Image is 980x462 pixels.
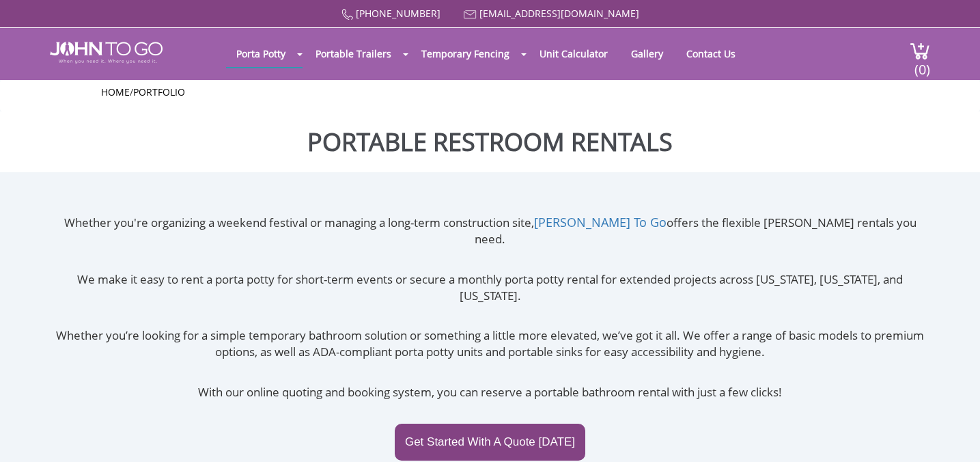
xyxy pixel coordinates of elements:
[534,214,667,230] a: [PERSON_NAME] To Go
[101,85,880,99] ul: /
[914,49,930,79] span: (0)
[50,271,930,305] p: We make it easy to rent a porta potty for short-term events or secure a monthly porta potty renta...
[226,40,296,67] a: Porta Potty
[479,7,639,20] a: [EMAIL_ADDRESS][DOMAIN_NAME]
[464,10,477,19] img: Mail
[50,384,930,400] p: With our online quoting and booking system, you can reserve a portable bathroom rental with just ...
[133,85,185,98] a: Portfolio
[621,40,673,67] a: Gallery
[411,40,520,67] a: Temporary Fencing
[50,327,930,361] p: Whether you’re looking for a simple temporary bathroom solution or something a little more elevat...
[529,40,618,67] a: Unit Calculator
[50,42,163,64] img: JOHN to go
[910,42,930,60] img: cart a
[50,214,930,248] p: Whether you're organizing a weekend festival or managing a long-term construction site, offers th...
[341,9,353,21] img: Call
[305,40,402,67] a: Portable Trailers
[101,85,130,98] a: Home
[925,407,980,462] button: Live Chat
[676,40,746,67] a: Contact Us
[356,7,440,20] a: [PHONE_NUMBER]
[395,424,585,461] a: Get Started With A Quote [DATE]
